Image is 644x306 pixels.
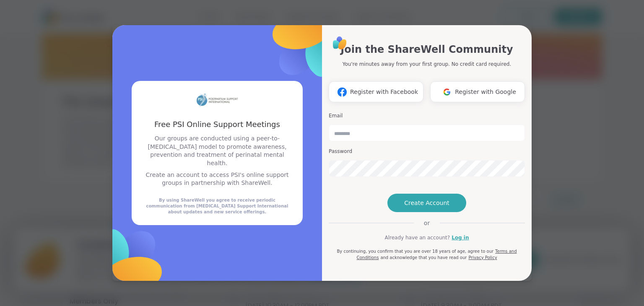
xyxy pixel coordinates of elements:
span: By continuing, you confirm that you are over 18 years of age, agree to our [337,249,493,254]
h3: Email [329,112,525,119]
p: Create an account to access PSI's online support groups in partnership with ShareWell. [142,171,293,187]
h1: Join the ShareWell Community [340,42,513,57]
span: Register with Google [455,88,516,96]
span: Already have an account? [384,234,450,241]
button: Create Account [387,194,466,212]
h3: Free PSI Online Support Meetings [142,119,293,130]
h3: Password [329,148,525,155]
span: Register with Facebook [350,88,418,96]
img: ShareWell Logomark [439,84,455,100]
button: Register with Facebook [329,81,423,102]
img: ShareWell Logomark [334,84,350,100]
p: Our groups are conducted using a peer-to-[MEDICAL_DATA] model to promote awareness, prevention an... [142,135,293,167]
span: Create Account [404,199,449,207]
a: Privacy Policy [468,255,497,260]
button: Register with Google [430,81,525,102]
div: By using ShareWell you agree to receive periodic communication from [MEDICAL_DATA] Support Intern... [142,197,293,215]
a: Terms and Conditions [356,249,517,260]
a: Log in [452,234,469,241]
span: and acknowledge that you have read our [380,255,467,260]
span: or [414,219,440,227]
img: ShareWell Logo [330,34,349,52]
p: You're minutes away from your first group. No credit card required. [343,60,511,68]
img: partner logo [196,91,238,109]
